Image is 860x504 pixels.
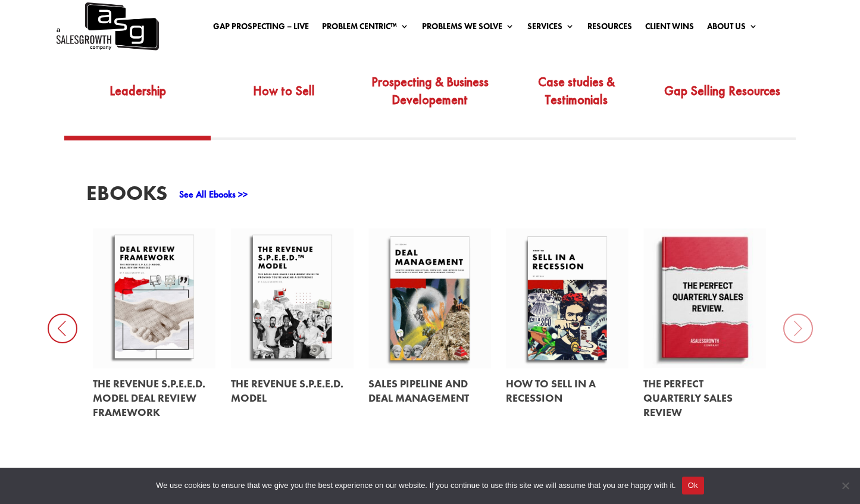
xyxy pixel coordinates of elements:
[707,22,758,35] a: About Us
[64,62,211,136] a: Leadership
[422,22,514,35] a: Problems We Solve
[682,477,704,494] button: Ok
[86,183,167,209] h3: EBooks
[357,62,504,136] a: Prospecting & Business Developement
[645,22,694,35] a: Client Wins
[503,62,649,136] a: Case studies & Testimonials
[211,62,357,136] a: How to Sell
[527,22,574,35] a: Services
[179,188,248,201] a: See All Ebooks >>
[649,62,796,136] a: Gap Selling Resources
[322,22,409,35] a: Problem Centric™
[587,22,632,35] a: Resources
[839,480,851,492] span: No
[156,480,676,492] span: We use cookies to ensure that we give you the best experience on our website. If you continue to ...
[213,22,309,35] a: Gap Prospecting – LIVE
